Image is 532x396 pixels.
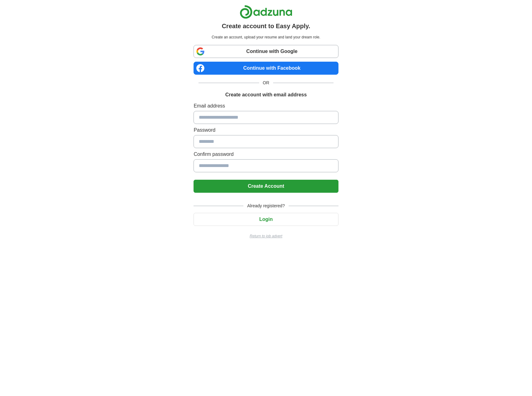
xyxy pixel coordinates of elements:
[194,213,338,226] button: Login
[194,126,338,134] label: Password
[194,45,338,58] a: Continue with Google
[259,80,273,86] span: OR
[195,34,337,40] p: Create an account, upload your resume and land your dream role.
[194,151,338,158] label: Confirm password
[194,62,338,75] a: Continue with Facebook
[194,217,338,222] a: Login
[194,233,338,239] a: Return to job advert
[225,91,307,99] h1: Create account with email address
[240,5,292,19] img: Adzuna logo
[194,102,338,110] label: Email address
[222,21,310,31] h1: Create account to Easy Apply.
[243,203,288,209] span: Already registered?
[194,180,338,193] button: Create Account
